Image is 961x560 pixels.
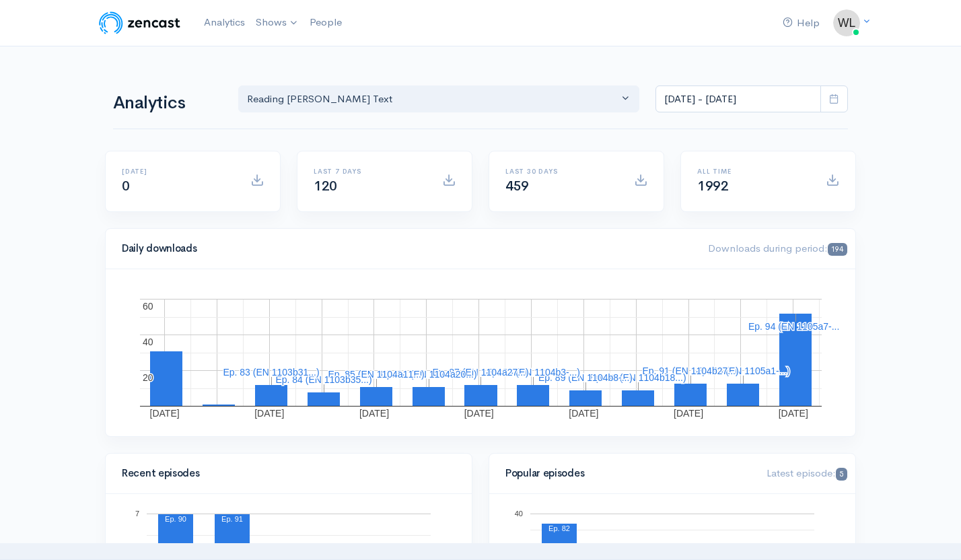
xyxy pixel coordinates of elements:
text: [DATE] [254,408,284,419]
text: [DATE] [569,408,598,419]
text: Ep. 91 (EN 1104b27...) [642,365,738,376]
text: 7 [135,510,139,518]
span: Downloads during period: [708,242,847,254]
text: Ep. 93 (EN 1105a1-...) [696,365,790,376]
input: analytics date range selector [655,85,821,113]
h1: Analytics [113,94,222,113]
span: 459 [505,178,529,195]
a: Shows [250,8,304,38]
text: [DATE] [779,408,808,419]
span: Latest episode: [767,466,847,479]
text: Ep. 90 (EN 1104b18...) [590,372,686,383]
a: Help [777,9,825,38]
text: Ep. 83 (EN 1103b31...) [223,367,319,378]
span: 5 [836,468,847,481]
span: 120 [314,178,337,195]
text: Ep. 87 (EN 1104a27...) [432,367,528,378]
a: Analytics [199,8,250,37]
text: [DATE] [464,408,494,419]
text: 30 [515,541,523,549]
a: People [304,8,347,37]
text: Ep. 82 [548,524,570,532]
text: Ep. 89 (EN 1104b8-...) [538,372,633,383]
text: 20 [143,372,153,383]
text: 40 [515,510,523,518]
text: [DATE] [150,408,180,419]
text: Ep. 90 [165,515,186,523]
span: 194 [828,243,847,256]
h4: Daily downloads [122,243,692,254]
text: Ep. 86 (EN 1104a20...) [380,369,476,380]
svg: A chart. [122,285,839,420]
h4: Popular episodes [505,468,750,479]
text: [DATE] [359,408,389,419]
text: [DATE] [674,408,703,419]
img: ... [833,9,860,36]
text: Ep. 88 (EN 1104b3-...) [486,367,580,378]
text: 40 [143,337,153,347]
button: Reading Aristotle's Text [238,85,639,113]
text: Ep. 85 (EN 1104a11...) [328,369,424,380]
text: 60 [143,301,153,312]
text: Ep. 84 (EN 1103b35...) [275,374,371,385]
h4: Recent episodes [122,468,448,479]
span: 0 [122,178,130,195]
text: Ep. 91 [221,515,243,523]
span: 1992 [697,178,728,195]
h6: [DATE] [122,168,234,175]
h6: Last 7 days [314,168,426,175]
text: Ep. 94 (EN 1105a7-...) [748,321,843,332]
h6: All time [697,168,810,175]
h6: Last 30 days [505,168,618,175]
div: Reading [PERSON_NAME] Text [247,92,618,107]
img: ZenCast Logo [97,9,182,36]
